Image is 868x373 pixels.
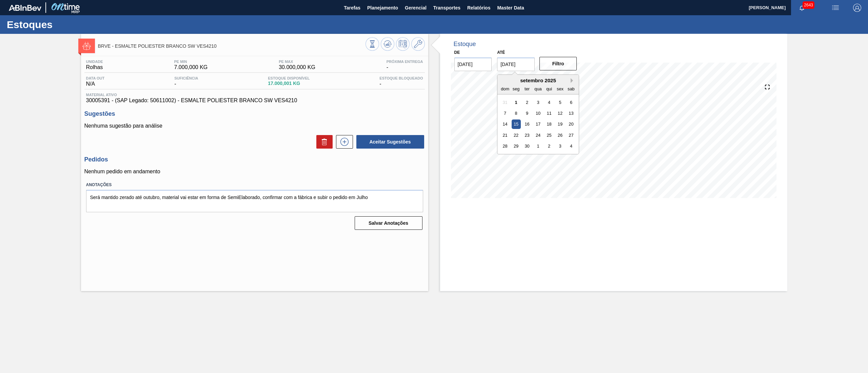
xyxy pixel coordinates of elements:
[556,141,565,151] div: Choose sexta-feira, 3 de outubro de 2025
[500,109,510,118] div: Choose domingo, 7 de setembro de 2025
[556,84,565,93] div: sex
[556,119,565,129] div: Choose sexta-feira, 19 de setembro de 2025
[174,64,208,70] span: 7.000,000 KG
[454,41,476,48] div: Estoque
[545,84,554,93] div: qui
[567,141,576,151] div: Choose sábado, 4 de outubro de 2025
[534,109,543,118] div: Choose quarta-feira, 10 de setembro de 2025
[378,76,425,87] div: -
[512,109,521,118] div: Choose segunda-feira, 8 de setembro de 2025
[355,216,422,230] button: Salvar Anotações
[454,58,492,71] input: dd/mm/yyyy
[500,119,510,129] div: Choose domingo, 14 de setembro de 2025
[279,64,315,70] span: 30.000,000 KG
[534,119,543,129] div: Choose quarta-feira, 17 de setembro de 2025
[512,141,521,151] div: Choose segunda-feira, 29 de setembro de 2025
[556,97,565,107] div: Choose sexta-feira, 5 de setembro de 2025
[545,131,554,140] div: Choose quinta-feira, 25 de setembro de 2025
[387,60,423,64] span: Próxima Entrega
[467,4,490,12] span: Relatórios
[853,4,861,12] img: Logout
[567,131,576,140] div: Choose sábado, 27 de setembro de 2025
[7,21,127,28] h1: Estoques
[522,119,532,129] div: Choose terça-feira, 16 de setembro de 2025
[396,37,410,51] button: Programar Estoque
[454,50,460,55] label: De
[86,190,423,212] textarea: Será mantido zerado até outubro, material vai estar em forma de SemiElaborado, confirmar com a fá...
[545,97,554,107] div: Choose quinta-feira, 4 de setembro de 2025
[268,81,310,86] span: 17.000,001 KG
[84,156,425,163] h3: Pedidos
[567,97,576,107] div: Choose sábado, 6 de setembro de 2025
[353,134,425,149] div: Aceitar Sugestões
[84,169,425,175] p: Nenhum pedido em andamento
[174,60,208,64] span: PE MIN
[522,131,532,140] div: Choose terça-feira, 23 de setembro de 2025
[522,141,532,151] div: Choose terça-feira, 30 de setembro de 2025
[9,5,41,11] img: TNhmsLtSVTkK8tSr43FrP2fwEKptu5GPRR3wAAAABJRU5ErkJggg==
[791,3,813,13] button: Notificações
[433,4,460,12] span: Transportes
[405,4,427,12] span: Gerencial
[512,119,521,129] div: Choose segunda-feira, 15 de setembro de 2025
[86,64,103,70] span: Rolhas
[545,109,554,118] div: Choose quinta-feira, 11 de setembro de 2025
[366,37,379,51] button: Visão Geral dos Estoques
[385,60,425,70] div: -
[500,84,510,93] div: dom
[556,131,565,140] div: Choose sexta-feira, 26 de setembro de 2025
[522,109,532,118] div: Choose terça-feira, 9 de setembro de 2025
[379,76,423,80] span: Estoque Bloqueado
[539,57,577,70] button: Filtro
[268,76,310,80] span: Estoque Disponível
[556,109,565,118] div: Choose sexta-feira, 12 de setembro de 2025
[497,78,579,83] div: setembro 2025
[344,4,360,12] span: Tarefas
[500,97,510,107] div: Not available domingo, 31 de agosto de 2025
[497,4,524,12] span: Master Data
[534,141,543,151] div: Choose quarta-feira, 1 de outubro de 2025
[84,76,106,87] div: N/A
[803,1,814,9] span: 2643
[522,97,532,107] div: Choose terça-feira, 2 de setembro de 2025
[567,84,576,93] div: sab
[545,119,554,129] div: Choose quinta-feira, 18 de setembro de 2025
[356,135,424,149] button: Aceitar Sugestões
[567,109,576,118] div: Choose sábado, 13 de setembro de 2025
[534,97,543,107] div: Choose quarta-feira, 3 de setembro de 2025
[567,119,576,129] div: Choose sábado, 20 de setembro de 2025
[84,110,425,117] h3: Sugestões
[86,76,105,80] span: Data out
[534,84,543,93] div: qua
[545,141,554,151] div: Choose quinta-feira, 2 de outubro de 2025
[571,78,575,83] button: Next Month
[534,131,543,140] div: Choose quarta-feira, 24 de setembro de 2025
[86,60,103,64] span: Unidade
[831,4,840,12] img: userActions
[86,97,423,104] span: 30005391 - (SAP Legado: 50611002) - ESMALTE POLIESTER BRANCO SW VES4210
[82,42,91,50] img: Ícone
[86,93,423,97] span: Material ativo
[500,141,510,151] div: Choose domingo, 28 de setembro de 2025
[497,58,535,71] input: dd/mm/yyyy
[367,4,398,12] span: Planejamento
[500,131,510,140] div: Choose domingo, 21 de setembro de 2025
[381,37,394,51] button: Atualizar Gráfico
[497,50,505,55] label: Até
[522,84,532,93] div: ter
[512,131,521,140] div: Choose segunda-feira, 22 de setembro de 2025
[313,135,333,149] div: Excluir Sugestões
[500,97,577,152] div: month 2025-09
[512,97,521,107] div: Choose segunda-feira, 1 de setembro de 2025
[333,135,353,149] div: Nova sugestão
[173,76,200,87] div: -
[174,76,198,80] span: Suficiência
[279,60,315,64] span: PE MAX
[512,84,521,93] div: seg
[98,44,366,49] span: BRVE - ESMALTE POLIESTER BRANCO SW VES4210
[86,180,423,190] label: Anotações
[411,37,425,51] button: Ir ao Master Data / Geral
[84,123,425,129] p: Nenhuma sugestão para análise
